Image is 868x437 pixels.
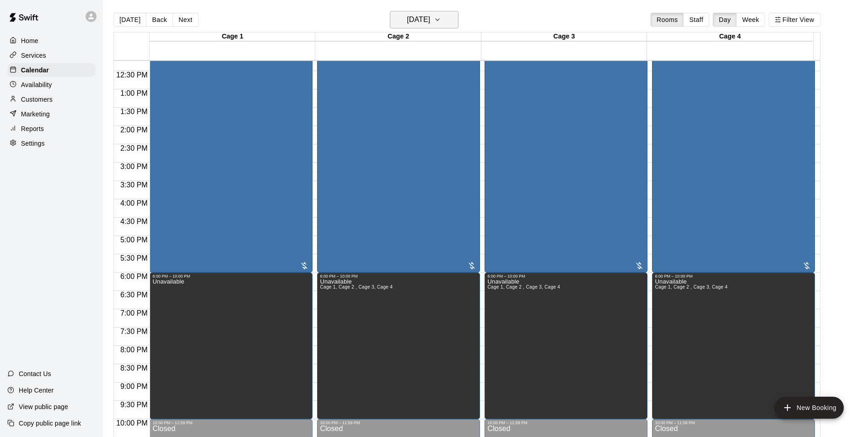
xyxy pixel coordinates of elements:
[390,11,458,28] button: [DATE]
[487,421,645,425] div: 10:00 PM – 11:59 PM
[118,401,150,409] span: 9:30 PM
[118,108,150,115] span: 1:30 PM
[114,71,150,79] span: 12:30 PM
[21,139,45,148] p: Settings
[118,199,150,207] span: 4:00 PM
[315,33,481,41] div: Cage 2
[118,291,150,299] span: 6:30 PM
[118,364,150,372] span: 8:30 PM
[118,254,150,262] span: 5:30 PM
[19,386,54,395] p: Help Center
[652,273,815,419] div: 6:00 PM – 10:00 PM: Unavailable
[118,181,150,189] span: 3:30 PM
[21,124,44,133] p: Reports
[775,397,844,419] button: add
[7,107,96,121] a: Marketing
[150,273,313,419] div: 6:00 PM – 10:00 PM: Unavailable
[21,109,50,119] p: Marketing
[173,13,198,27] button: Next
[21,36,38,45] p: Home
[113,13,146,27] button: [DATE]
[118,328,150,335] span: 7:30 PM
[150,33,315,41] div: Cage 1
[487,284,560,290] span: Cage 1, Cage 2 , Cage 3, Cage 4
[118,126,150,134] span: 2:00 PM
[118,218,150,225] span: 4:30 PM
[320,284,393,290] span: Cage 1, Cage 2 , Cage 3, Cage 4
[655,284,728,290] span: Cage 1, Cage 2 , Cage 3, Cage 4
[21,66,49,75] p: Calendar
[118,236,150,244] span: 5:00 PM
[647,33,813,41] div: Cage 4
[7,122,96,136] a: Reports
[118,163,150,170] span: 3:00 PM
[485,273,647,419] div: 6:00 PM – 10:00 PM: Unavailable
[7,34,96,48] a: Home
[407,13,430,26] h6: [DATE]
[7,93,96,106] a: Customers
[118,89,150,97] span: 1:00 PM
[152,421,310,425] div: 10:00 PM – 11:59 PM
[118,144,150,152] span: 2:30 PM
[118,346,150,354] span: 8:00 PM
[7,63,96,77] a: Calendar
[736,13,765,27] button: Week
[146,13,173,27] button: Back
[152,274,310,279] div: 6:00 PM – 10:00 PM
[7,49,96,62] a: Services
[114,419,150,427] span: 10:00 PM
[769,13,820,27] button: Filter View
[655,274,812,279] div: 6:00 PM – 10:00 PM
[683,13,709,27] button: Staff
[320,274,477,279] div: 6:00 PM – 10:00 PM
[651,13,684,27] button: Rooms
[317,273,480,419] div: 6:00 PM – 10:00 PM: Unavailable
[21,80,52,89] p: Availability
[7,137,96,150] a: Settings
[118,382,150,390] span: 9:00 PM
[320,421,477,425] div: 10:00 PM – 11:59 PM
[19,369,51,378] p: Contact Us
[487,274,645,279] div: 6:00 PM – 10:00 PM
[118,273,150,280] span: 6:00 PM
[655,421,812,425] div: 10:00 PM – 11:59 PM
[21,95,53,104] p: Customers
[19,419,81,428] p: Copy public page link
[713,13,737,27] button: Day
[481,33,647,41] div: Cage 3
[7,78,96,92] a: Availability
[19,402,68,411] p: View public page
[21,51,46,60] p: Services
[118,309,150,317] span: 7:00 PM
